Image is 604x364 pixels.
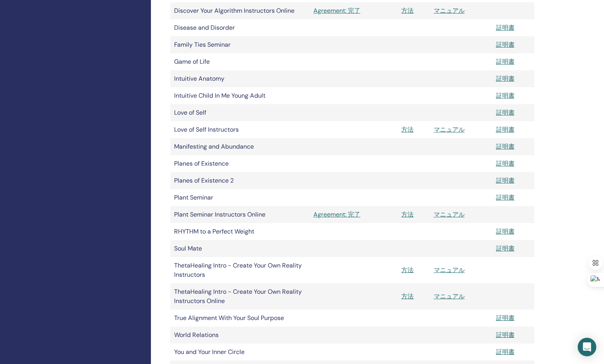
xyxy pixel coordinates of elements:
[401,292,414,300] a: 方法
[496,142,515,151] a: 証明書
[170,53,310,70] td: Game of Life
[313,210,394,219] a: Agreement: 完了
[496,314,515,322] a: 証明書
[578,338,596,356] div: Open Intercom Messenger
[401,125,414,134] a: 方法
[496,227,515,235] a: 証明書
[170,70,310,87] td: Intuitive Anatomy
[170,344,310,361] td: You and Your Inner Circle
[434,292,465,300] a: マニュアル
[496,125,515,134] a: 証明書
[170,19,310,36] td: Disease and Disorder
[401,266,414,274] a: 方法
[170,223,310,240] td: RHYTHM to a Perfect Weight
[401,210,414,218] a: 方法
[170,206,310,223] td: Plant Seminar Instructors Online
[434,125,465,134] a: マニュアル
[170,121,310,138] td: Love of Self Instructors
[496,41,515,49] a: 証明書
[434,7,465,15] a: マニュアル
[496,108,515,117] a: 証明書
[170,104,310,121] td: Love of Self
[170,327,310,344] td: World Relations
[496,331,515,339] a: 証明書
[170,138,310,155] td: Manifesting and Abundance
[170,155,310,172] td: Planes of Existence
[496,176,515,185] a: 証明書
[496,159,515,168] a: 証明書
[170,240,310,257] td: Soul Mate
[401,7,414,15] a: 方法
[170,36,310,53] td: Family Ties Seminar
[496,91,515,100] a: 証明書
[496,193,515,201] a: 証明書
[496,58,515,66] a: 証明書
[170,87,310,104] td: Intuitive Child In Me Young Adult
[170,283,310,310] td: ThetaHealing Intro - Create Your Own Reality Instructors Online
[496,74,515,83] a: 証明書
[170,2,310,19] td: Discover Your Algorithm Instructors Online
[170,310,310,327] td: True Alignment With Your Soul Purpose
[313,6,394,15] a: Agreement: 完了
[496,348,515,356] a: 証明書
[170,257,310,283] td: ThetaHealing Intro - Create Your Own Reality Instructors
[170,189,310,206] td: Plant Seminar
[170,172,310,189] td: Planes of Existence 2
[496,24,515,32] a: 証明書
[434,210,465,218] a: マニュアル
[496,244,515,252] a: 証明書
[434,266,465,274] a: マニュアル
